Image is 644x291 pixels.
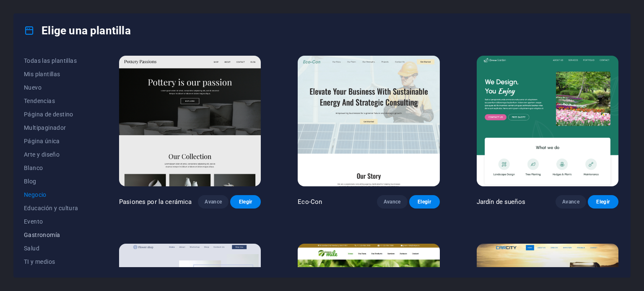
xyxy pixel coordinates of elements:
button: Página de destino [24,108,82,121]
font: Blog [24,178,36,185]
font: Eco-Con [298,198,322,206]
font: Avance [384,199,401,205]
button: Gastronomía [24,228,82,242]
button: Elegir [588,195,618,209]
font: Elige una plantilla [42,24,131,37]
button: Educación y cultura [24,201,82,215]
button: Página única [24,134,82,148]
button: Salud [24,242,82,255]
font: Blanco [24,165,43,171]
font: Todas las plantillas [24,57,77,64]
font: Multipaginador [24,124,66,131]
font: Mis plantillas [24,71,60,77]
font: Página de destino [24,111,73,118]
button: Blog [24,175,82,188]
button: Evento [24,215,82,228]
font: Evento [24,218,43,225]
button: Mis plantillas [24,67,82,81]
img: Jardín de sueños [477,56,618,186]
font: Jardín de sueños [477,198,525,206]
font: Avance [562,199,579,205]
font: Avance [205,199,222,205]
font: Elegir [596,199,610,205]
font: Negocio [24,191,47,198]
font: Elegir [239,199,252,205]
font: Pasiones por la cerámica [119,198,192,206]
img: Eco-Con [298,56,439,186]
button: Multipaginador [24,121,82,134]
button: Blanco [24,161,82,175]
font: Elegir [418,199,431,205]
button: Negocio [24,188,82,201]
font: Arte y diseño [24,151,60,158]
button: Todas las plantillas [24,54,82,67]
font: Nuevo [24,84,42,91]
font: TI y medios [24,258,55,265]
font: Educación y cultura [24,205,78,211]
button: Elegir [230,195,261,209]
font: Salud [24,245,39,252]
button: Nuevo [24,81,82,94]
button: Avance [377,195,408,209]
font: Tendencias [24,98,55,104]
button: TI y medios [24,255,82,268]
button: Arte y diseño [24,148,82,161]
button: Avance [198,195,229,209]
font: Gastronomía [24,232,60,238]
button: Elegir [409,195,440,209]
font: Página única [24,138,60,144]
button: Avance [556,195,586,209]
img: Pasiones por la cerámica [119,56,261,186]
button: Tendencias [24,94,82,108]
